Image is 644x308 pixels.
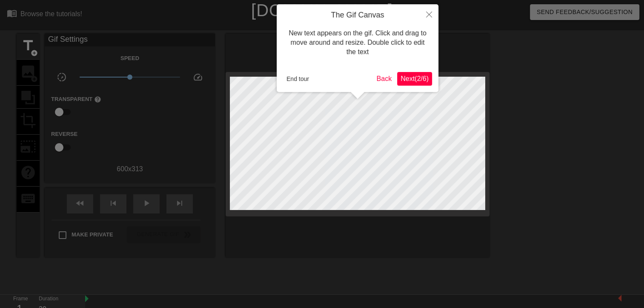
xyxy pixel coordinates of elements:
[251,1,393,20] a: [DOMAIN_NAME]
[420,4,438,24] button: Close
[397,72,432,86] button: Next
[7,8,82,21] a: Browse the tutorials!
[373,72,395,86] button: Back
[57,72,67,82] span: slow_motion_video
[45,164,215,174] div: 600 x 313
[20,37,36,54] span: title
[39,296,58,302] label: Duration
[141,198,152,208] span: play_arrow
[401,75,429,82] span: Next ( 2 / 6 )
[45,34,215,46] div: Gif Settings
[7,8,17,18] span: menu_book
[108,198,118,208] span: skip_previous
[31,49,38,57] span: add_circle
[175,198,185,208] span: skip_next
[537,7,633,17] span: Send Feedback/Suggestion
[219,19,464,29] div: The online gif editor
[51,130,77,138] label: Reverse
[283,72,312,85] button: End tour
[283,11,432,20] h4: The Gif Canvas
[618,295,621,302] img: bound-end.png
[193,72,203,82] span: speed
[283,20,432,66] div: New text appears on the gif. Click and drag to move around and resize. Double click to edit the text
[75,198,85,208] span: fast_rewind
[20,10,82,17] div: Browse the tutorials!
[530,4,639,20] button: Send Feedback/Suggestion
[94,96,101,103] span: help
[72,230,113,239] span: Make Private
[120,54,139,63] label: Speed
[51,95,101,104] label: Transparent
